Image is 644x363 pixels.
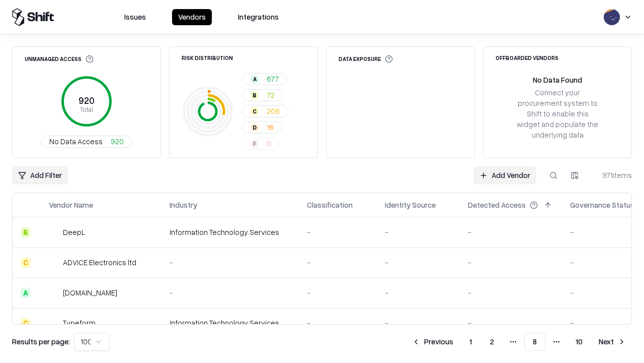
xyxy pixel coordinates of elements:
div: C [251,107,259,115]
div: Offboarded Vendors [496,55,558,60]
button: 1 [461,333,480,351]
button: No Data Access920 [41,136,132,148]
button: 8 [524,333,545,351]
button: Vendors [172,9,212,25]
img: ADVICE Electronics ltd [49,258,59,268]
div: A [21,288,31,298]
div: B [251,91,259,99]
div: - [385,257,452,268]
button: A677 [242,73,287,85]
img: DeepL [49,227,59,237]
div: - [307,318,369,328]
div: Connect your procurement system to Shift to enable this widget and populate the underlying data [516,87,599,141]
div: - [170,257,291,268]
span: 920 [111,136,124,147]
div: B [21,227,31,237]
div: Detected Access [468,200,526,210]
div: Unmanaged Access [25,55,94,63]
div: - [468,227,554,237]
div: Classification [307,200,353,210]
div: A [251,75,259,83]
button: 2 [482,333,502,351]
div: Data Exposure [339,55,393,63]
div: - [385,318,452,328]
div: 971 items [592,170,632,180]
span: 16 [267,122,274,133]
div: Governance Status [570,200,634,210]
div: - [385,227,452,237]
tspan: 920 [78,95,95,106]
div: DeepL [63,227,85,237]
span: 206 [267,106,280,116]
div: Information Technology Services [170,318,291,328]
div: ADVICE Electronics ltd [63,257,136,268]
div: - [307,227,369,237]
div: - [170,287,291,298]
button: Add Filter [12,166,68,185]
div: - [307,257,369,268]
img: Typeform [49,318,59,328]
span: No Data Access [49,136,103,147]
p: Results per page: [12,336,70,347]
div: - [468,257,554,268]
a: Add Vendor [473,166,536,185]
div: - [468,318,554,328]
div: Risk Distribution [182,55,233,60]
img: cybersafe.co.il [49,288,59,298]
nav: pagination [406,333,632,351]
button: Previous [406,333,459,351]
button: B72 [242,89,283,101]
button: Next [593,333,632,351]
tspan: Total [80,105,93,113]
div: Industry [170,200,197,210]
span: 72 [267,90,275,100]
button: Issues [118,9,152,25]
div: Vendor Name [49,200,93,210]
div: No Data Found [533,75,582,85]
div: Identity Source [385,200,436,210]
div: - [307,287,369,298]
div: - [468,287,554,298]
div: [DOMAIN_NAME] [63,287,117,298]
div: C [21,318,31,328]
button: 10 [568,333,591,351]
div: - [385,287,452,298]
button: C206 [242,105,288,117]
div: Information Technology Services [170,227,291,237]
button: Integrations [232,9,285,25]
div: C [21,258,31,268]
span: 677 [267,74,279,84]
button: D16 [242,122,282,134]
div: D [251,124,259,132]
div: Typeform [63,318,96,328]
